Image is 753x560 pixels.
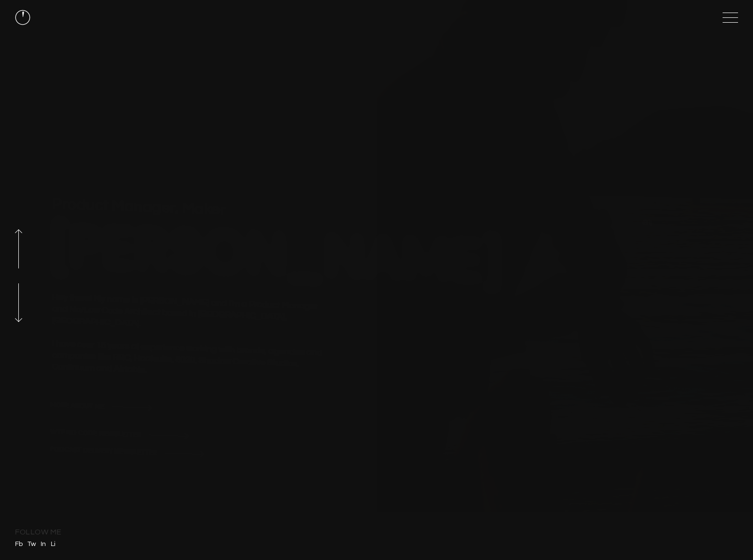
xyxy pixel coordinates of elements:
[52,292,323,382] p: Hey there! My name is [PERSON_NAME] and I'm a Product Manager and No/Low Code Architect based in ...
[15,230,54,272] div: previous slide
[50,212,502,296] h1: [PERSON_NAME]
[28,539,36,549] a: Tw
[15,280,54,322] div: next slide
[50,440,653,478] a: Podcast Delivery Newsletter
[50,444,156,458] div: Podcast Delivery Newsletter
[643,217,653,229] div: 01
[50,400,104,411] div: more about me
[15,539,23,549] a: Fb
[41,539,46,549] a: In
[51,539,56,549] a: Li
[15,527,62,537] div: FOLLOW ME
[52,196,225,218] div: Product Manager, maker
[50,396,653,434] a: more about me
[715,4,746,30] div: menu
[15,10,715,25] a: home
[50,427,141,440] div: WTF No Code Newsletter
[50,423,653,461] a: WTF No Code Newsletter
